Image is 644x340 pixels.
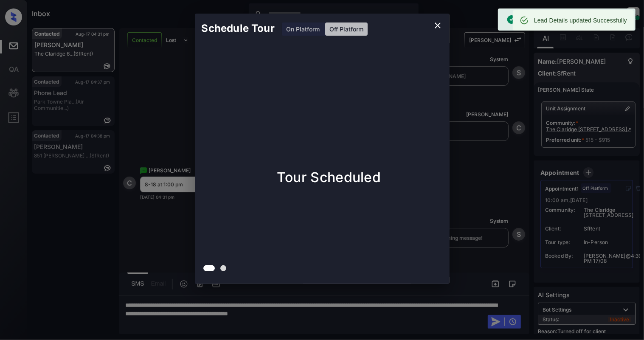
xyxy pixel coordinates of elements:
[429,17,446,34] button: close
[534,13,627,28] div: Lead Details updated Successfully
[287,84,371,169] img: success.888e7dccd4847a8d9502.gif
[195,14,281,43] h2: Schedule Tour
[277,169,381,185] p: Tour Scheduled
[506,11,621,28] div: Off-Platform Tour scheduled successfully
